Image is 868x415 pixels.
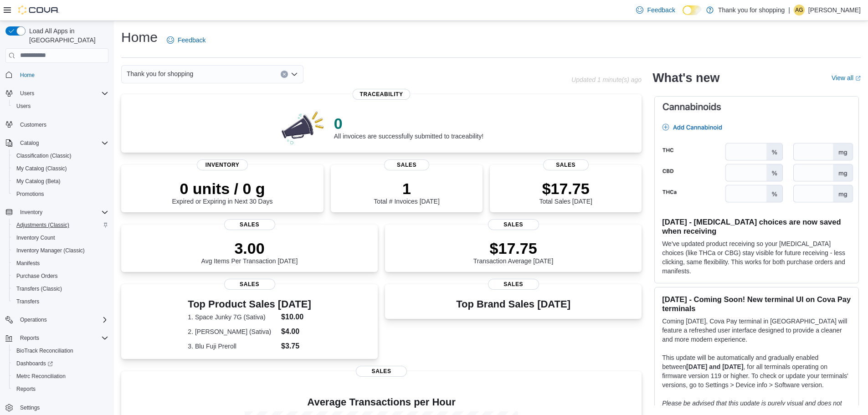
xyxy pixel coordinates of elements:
span: My Catalog (Classic) [16,165,67,172]
div: Avg Items Per Transaction [DATE] [201,239,298,265]
a: View allExternal link [832,74,861,82]
span: Feedback [178,36,205,45]
span: Transfers (Classic) [13,283,108,294]
dt: 3. Blu Fuji Preroll [188,342,277,351]
span: Inventory [16,207,108,218]
span: Traceability [353,89,411,100]
span: Customers [20,121,46,128]
span: Purchase Orders [13,271,108,282]
button: Operations [2,313,112,326]
span: Sales [488,279,539,290]
span: Dark Mode [683,15,683,15]
p: 1 [374,179,439,198]
span: Sales [384,159,430,170]
span: Home [16,69,108,81]
span: Users [16,102,31,110]
span: Classification (Classic) [13,150,108,161]
button: Reports [16,333,43,343]
a: My Catalog (Beta) [13,176,64,187]
span: Transfers [13,296,108,307]
p: 3.00 [201,239,298,257]
h3: [DATE] - Coming Soon! New terminal UI on Cova Pay terminals [662,295,851,313]
span: Promotions [16,190,44,198]
span: Reports [13,384,108,395]
svg: External link [855,76,861,81]
h2: What's new [652,71,719,85]
button: Users [2,87,112,100]
button: Operations [16,314,51,325]
p: We've updated product receiving so your [MEDICAL_DATA] choices (like THCa or CBG) stay visible fo... [662,239,851,276]
span: My Catalog (Classic) [13,163,108,174]
a: My Catalog (Classic) [13,163,71,174]
span: Classification (Classic) [16,152,72,159]
div: Alejandro Gomez [794,5,805,15]
a: Inventory Count [13,232,59,243]
span: Catalog [20,139,39,147]
button: Home [2,68,112,82]
button: Reports [2,332,112,344]
span: Home [20,72,35,79]
span: Load All Apps in [GEOGRAPHIC_DATA] [26,26,108,45]
span: Manifests [13,258,108,269]
span: Inventory Manager (Classic) [13,245,108,256]
dt: 1. Space Junky 7G (Sativa) [188,313,277,322]
span: Operations [16,314,108,325]
a: Classification (Classic) [13,150,75,161]
a: BioTrack Reconciliation [13,345,77,356]
span: Inventory Manager (Classic) [16,247,85,254]
span: Metrc Reconciliation [13,371,108,382]
p: Updated 1 minute(s) ago [571,76,642,83]
span: Dashboards [13,358,108,369]
button: Inventory [2,206,112,219]
a: Inventory Manager (Classic) [13,245,88,256]
a: Transfers [13,296,43,307]
span: Manifests [16,260,40,267]
button: Inventory Count [9,231,112,244]
span: Dashboards [16,360,53,367]
a: Settings [16,402,43,413]
button: BioTrack Reconciliation [9,344,112,357]
button: Settings [2,401,112,414]
div: All invoices are successfully submitted to traceability! [334,114,483,140]
a: Transfers (Classic) [13,283,66,294]
span: Inventory Count [13,232,108,243]
button: Catalog [16,138,42,149]
button: Inventory Manager (Classic) [9,244,112,257]
span: Promotions [13,189,108,200]
span: Inventory [197,159,248,170]
span: Reports [20,334,39,342]
input: Dark Mode [683,5,702,15]
a: Users [13,101,34,112]
div: Expired or Expiring in Next 30 Days [172,179,273,205]
img: Cova [18,5,59,15]
div: Total # Invoices [DATE] [374,179,439,205]
a: Feedback [163,31,209,49]
button: Transfers [9,295,112,308]
button: Clear input [281,71,288,78]
span: Users [16,88,108,99]
a: Dashboards [13,358,56,369]
h3: Top Product Sales [DATE] [188,299,311,310]
span: My Catalog (Beta) [13,176,108,187]
dd: $4.00 [281,326,311,337]
span: My Catalog (Beta) [16,178,61,185]
button: Users [9,100,112,113]
span: Purchase Orders [16,272,58,280]
span: AG [795,5,803,15]
button: Open list of options [291,71,298,78]
button: My Catalog (Classic) [9,162,112,175]
a: Feedback [632,1,678,19]
h4: Average Transactions per Hour [128,397,634,408]
button: Classification (Classic) [9,149,112,162]
span: BioTrack Reconciliation [13,345,108,356]
h3: [DATE] - [MEDICAL_DATA] choices are now saved when receiving [662,217,851,236]
span: Sales [543,159,589,170]
strong: [DATE] and [DATE] [686,363,743,370]
span: Transfers [16,298,39,305]
span: Sales [224,219,275,230]
p: $17.75 [473,239,554,257]
button: Purchase Orders [9,270,112,282]
a: Purchase Orders [13,271,62,282]
span: Reports [16,333,108,343]
span: Customers [16,119,108,130]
